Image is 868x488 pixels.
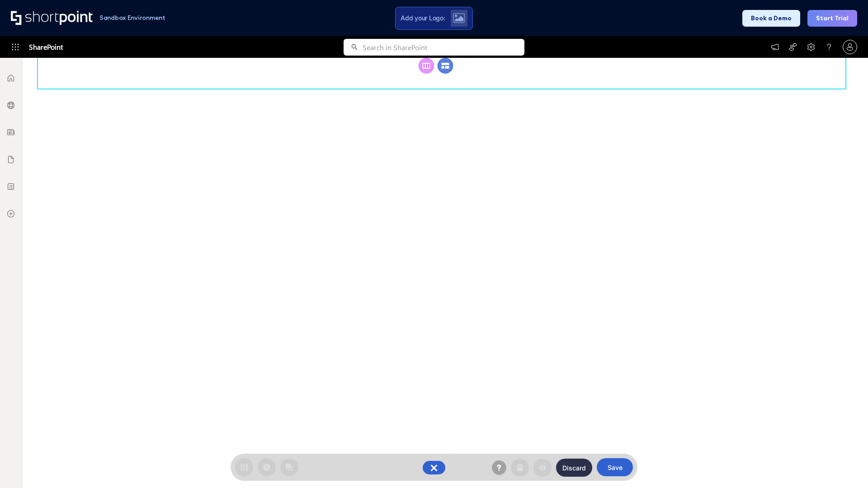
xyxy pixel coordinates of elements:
span: Add your Logo: [401,14,445,22]
span: SharePoint [29,36,63,58]
h1: Sandbox Environment [99,15,165,20]
input: Search in SharePoint [363,39,524,56]
iframe: Chat Widget [823,445,868,488]
button: Discard [556,459,592,477]
img: Upload logo [453,13,465,23]
button: Book a Demo [742,10,800,27]
button: Start Trial [807,10,857,27]
button: Save [597,458,633,476]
